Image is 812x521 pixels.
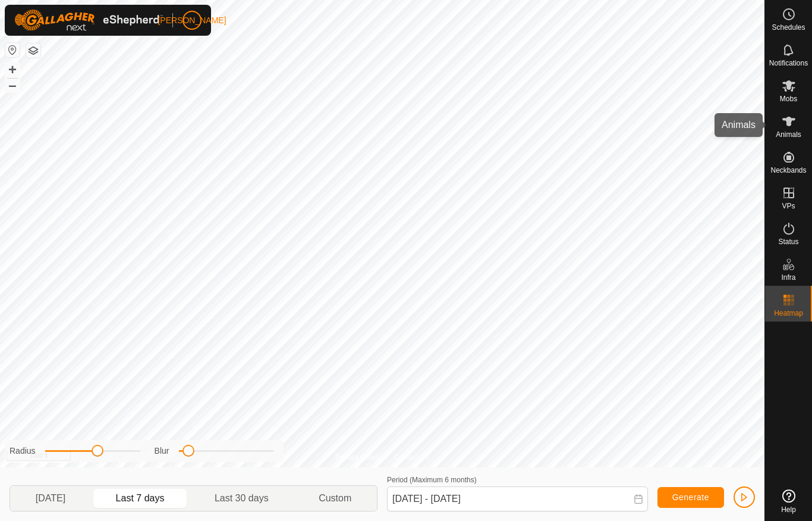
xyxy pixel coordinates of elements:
span: Heatmap [774,310,803,317]
button: Map Layers [26,43,40,58]
label: Period (Maximum 6 months) [387,476,477,484]
button: + [5,63,20,77]
a: Privacy Policy [335,452,380,463]
a: Help [765,485,812,518]
button: – [5,78,20,92]
span: Neckbands [770,167,806,174]
label: Blur [155,445,169,457]
a: Contact Us [394,452,429,463]
span: Mobs [780,95,797,102]
span: [PERSON_NAME] [158,14,226,27]
span: Help [781,506,796,513]
span: VPs [782,202,795,210]
span: Schedules [772,24,805,31]
span: Last 7 days [116,491,165,506]
label: Radius [10,445,36,457]
img: Gallagher Logo [14,10,163,31]
span: Status [778,238,798,245]
span: Custom [319,491,351,506]
span: Notifications [769,60,808,67]
span: Generate [672,492,709,502]
span: [DATE] [36,491,65,506]
span: Infra [781,274,795,281]
button: Generate [657,487,724,508]
button: Reset Map [5,43,20,57]
span: Animals [776,131,801,138]
span: Last 30 days [215,491,269,506]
